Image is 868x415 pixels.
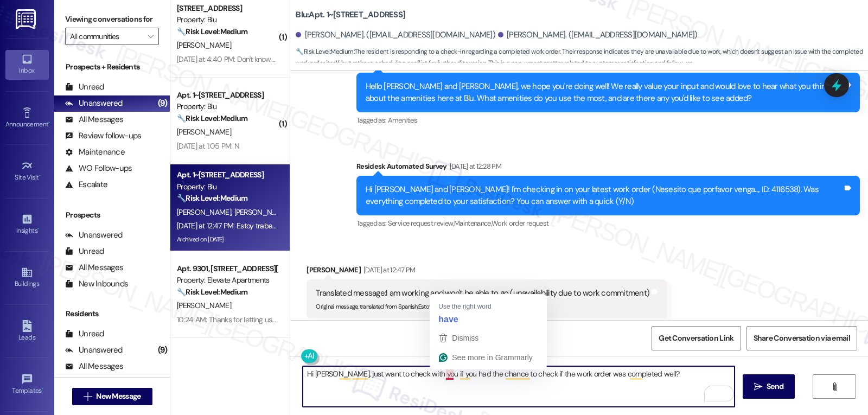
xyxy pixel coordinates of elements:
div: Review follow-ups [65,130,141,142]
div: (9) [155,342,170,359]
span: [PERSON_NAME] [177,301,231,310]
div: Apt. 1~[STREET_ADDRESS] [177,169,277,181]
div: [DATE] at 12:28 PM [447,161,501,172]
div: [PERSON_NAME]. ([EMAIL_ADDRESS][DOMAIN_NAME]) [498,29,698,41]
div: WO Follow-ups [65,163,132,174]
div: (9) [155,95,170,112]
div: Tagged as: [307,318,667,334]
span: • [39,172,41,180]
div: Escalate [65,179,107,190]
a: Site Visit • [5,157,49,186]
div: Unread [65,328,104,340]
div: [DATE] at 12:47 PM: Estoy trabajando no puedo ir [177,221,328,231]
strong: 🔧 Risk Level: Medium [296,47,353,56]
div: [PERSON_NAME]. ([EMAIL_ADDRESS][DOMAIN_NAME]) [296,29,495,41]
button: Share Conversation via email [746,326,857,350]
div: Apt. 9301, [STREET_ADDRESS][PERSON_NAME] [177,263,277,274]
i:  [148,32,154,41]
label: Viewing conversations for [65,11,159,28]
div: Unanswered [65,98,123,109]
div: Tagged as: [356,215,860,231]
span: Maintenance , [454,219,492,228]
i:  [831,382,839,391]
div: Hi [PERSON_NAME] and [PERSON_NAME]! I'm checking in on your latest work order (Nesesito que porfa... [366,184,843,207]
div: Property: Elevate Apartments [177,274,277,286]
span: Amenities [388,116,417,125]
textarea: To enrich screen reader interactions, please activate Accessibility in Grammarly extension settings [303,366,735,407]
div: New Inbounds [65,278,128,290]
div: Residents [54,308,170,320]
div: Property: Blu [177,101,277,112]
strong: 🔧 Risk Level: Medium [177,287,247,297]
a: Buildings [5,263,49,292]
div: Translated message: I am working and won't be able to go (unavailability due to work commitment) [316,288,649,299]
img: ResiDesk Logo [16,9,38,29]
div: Hello [PERSON_NAME] and [PERSON_NAME], we hope you're doing well! We really value your input and ... [366,81,843,104]
div: All Messages [65,262,123,273]
strong: 🔧 Risk Level: Medium [177,27,247,36]
span: New Message [96,391,141,402]
span: Service request review , [388,219,454,228]
span: Get Conversation Link [659,333,733,344]
span: [PERSON_NAME] [177,40,231,50]
div: Unread [65,246,104,257]
a: Inbox [5,50,49,79]
span: [PERSON_NAME] [177,127,231,137]
div: Apt. 1~[STREET_ADDRESS] [177,90,277,101]
button: Send [743,374,795,399]
div: All Messages [65,361,123,372]
div: [DATE] at 4:40 PM: Don't know I'll check when I get home [177,54,353,64]
i:  [84,392,92,401]
div: [PERSON_NAME] [307,264,667,279]
span: Send [767,381,783,392]
i:  [754,382,762,391]
b: Blu: Apt. 1~[STREET_ADDRESS] [296,9,405,21]
div: Prospects [54,209,170,221]
a: Insights • [5,210,49,239]
span: Work order request [492,219,548,228]
a: Templates • [5,370,49,399]
span: [PERSON_NAME] [177,207,234,217]
div: Unread [65,81,104,93]
div: Maintenance [65,146,125,158]
div: Property: Blu [177,14,277,25]
div: Prospects + Residents [54,61,170,73]
span: • [42,385,43,393]
strong: 🔧 Risk Level: Medium [177,113,247,123]
span: Share Conversation via email [754,333,850,344]
div: Archived on [DATE] [176,233,278,246]
input: All communities [70,28,142,45]
div: Property: Blu [177,181,277,193]
div: [DATE] at 1:05 PM: N [177,141,239,151]
button: Get Conversation Link [652,326,741,350]
div: All Messages [65,114,123,125]
div: [STREET_ADDRESS] [177,3,277,14]
sub: Original message, translated from Spanish : Estoy trabajando no puedo ir [316,303,488,310]
a: Leads [5,317,49,346]
strong: 🔧 Risk Level: Medium [177,193,247,203]
span: • [48,119,50,126]
span: [PERSON_NAME] [234,207,289,217]
span: : The resident is responding to a check-in regarding a completed work order. Their response indic... [296,46,868,69]
div: Unanswered [65,229,123,241]
div: Unanswered [65,344,123,356]
div: Tagged as: [356,112,860,128]
div: [DATE] at 12:47 PM [361,264,415,276]
span: • [37,225,39,233]
div: Residesk Automated Survey [356,161,860,176]
button: New Message [72,388,152,405]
